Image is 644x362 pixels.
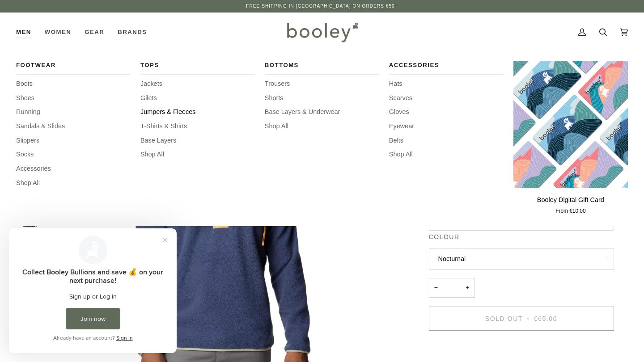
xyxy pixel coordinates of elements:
a: Trousers [265,79,379,89]
a: Booley Digital Gift Card [513,192,628,215]
a: Accessories [389,61,504,75]
a: Shoes [16,93,131,103]
button: Nocturnal [429,248,614,270]
a: Tops [140,61,255,75]
input: Quantity [429,278,475,298]
a: Gilets [140,93,255,103]
div: Men Footwear Boots Shoes Running Sandals & Slides Slippers Socks Accessories Shop All Tops Jacket... [16,13,38,52]
a: Socks [16,150,131,160]
iframe: Loyalty program pop-up with offers and actions [9,228,177,353]
a: Shop All [140,150,255,160]
span: Tops [140,61,255,70]
a: Belts [389,136,504,146]
a: Brands [111,13,153,52]
a: Bottoms [265,61,379,75]
a: Sandals & Slides [16,122,131,131]
a: Gloves [389,107,504,117]
product-grid-item-variant: €10.00 [513,61,628,188]
a: Shorts [265,93,379,103]
span: Sold Out [485,315,523,322]
span: • [525,315,531,322]
span: From €10.00 [555,207,585,215]
p: Free Shipping in [GEOGRAPHIC_DATA] on Orders €50+ [246,3,398,10]
a: Accessories [16,164,131,174]
a: Hats [389,79,504,89]
a: Eyewear [389,122,504,131]
a: Scarves [389,93,504,103]
a: Running [16,107,131,117]
button: + [460,278,475,298]
a: Jumpers & Fleeces [140,107,255,117]
a: Booley Digital Gift Card [513,61,628,188]
a: Boots [16,79,131,89]
span: Footwear [16,61,131,70]
a: Shop All [265,122,379,131]
a: Footwear [16,61,131,75]
span: Bottoms [265,61,379,70]
span: €65.00 [534,315,557,322]
a: Women [38,13,78,52]
p: Booley Digital Gift Card [537,195,604,205]
a: Shop All [16,178,131,188]
a: Base Layers & Underwear [265,107,379,117]
img: Booley [283,19,361,45]
a: Base Layers [140,136,255,146]
span: Women [45,28,71,37]
a: Gear [78,13,111,52]
button: − [429,278,443,298]
a: Men [16,13,38,52]
span: Accessories [389,61,504,70]
a: Jackets [140,79,255,89]
span: Gear [85,28,104,37]
button: Sold Out • €65.00 [429,307,614,331]
span: Colour [429,232,460,242]
a: Slippers [16,136,131,146]
span: Brands [118,28,147,37]
a: Shop All [389,150,504,160]
product-grid-item: Booley Digital Gift Card [513,61,628,215]
a: T-Shirts & Shirts [140,122,255,131]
